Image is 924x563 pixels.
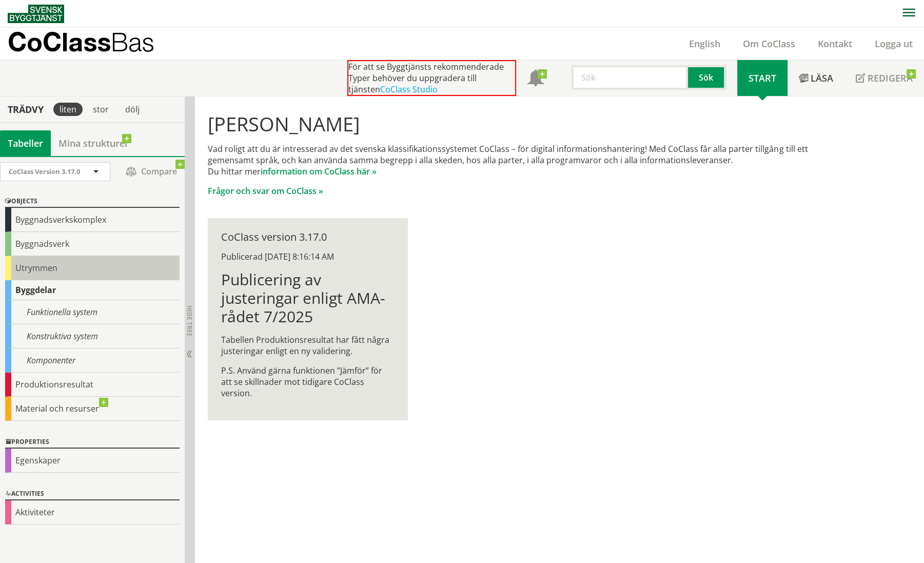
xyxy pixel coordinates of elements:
div: Aktiviteter [5,500,180,525]
img: Svensk Byggtjänst [8,5,64,23]
input: Sök [572,65,688,90]
a: Frågor och svar om CoClass » [208,185,323,197]
span: Hide tree [185,305,194,337]
a: Logga ut [863,37,924,50]
div: Publicerad [DATE] 8:16:14 AM [221,251,394,262]
a: Redigera [844,60,924,96]
span: Start [749,72,776,84]
a: CoClassBas [8,28,176,60]
div: Trädvy [2,104,49,115]
div: Material och resurser [5,397,180,421]
a: Läsa [788,60,844,96]
p: CoClass [8,36,154,48]
p: Tabellen Produktionsresultat har fått några justeringar enligt en ny validering. [221,334,394,357]
a: Kontakt [807,37,863,50]
h1: Publicering av justeringar enligt AMA-rådet 7/2025 [221,270,394,326]
div: stor [87,103,115,116]
span: Redigera [868,72,913,84]
p: P.S. Använd gärna funktionen ”Jämför” för att se skillnader mot tidigare CoClass version. [221,365,394,399]
button: Sök [688,65,726,90]
a: Start [737,60,788,96]
span: Compare [121,163,182,181]
div: Produktionsresultat [5,373,180,397]
div: dölj [119,103,146,116]
div: Komponenter [5,348,180,373]
a: English [678,37,732,50]
span: CoClass Version 3.17.0 [9,167,80,176]
div: Konstruktiva system [5,324,180,348]
a: Om CoClass [732,37,807,50]
div: Objects [5,196,180,208]
div: Byggnadsverkskomplex [5,208,180,232]
h1: [PERSON_NAME] [208,112,838,135]
a: CoClass Studio [380,84,438,95]
div: liten [53,103,83,116]
div: CoClass version 3.17.0 [221,231,394,243]
a: information om CoClass här » [261,166,377,177]
div: Byggdelar [5,280,180,300]
div: Funktionella system [5,300,180,324]
a: Mina strukturer [51,130,136,156]
div: För att se Byggtjänsts rekommenderade Typer behöver du uppgradera till tjänsten [347,60,516,96]
div: Byggnadsverk [5,232,180,256]
div: Egenskaper [5,449,180,473]
span: Bas [111,27,154,57]
div: Activities [5,488,180,500]
p: Vad roligt att du är intresserad av det svenska klassifikationssystemet CoClass – för digital inf... [208,143,838,177]
span: Läsa [811,72,833,84]
div: Properties [5,436,180,449]
div: Utrymmen [5,256,180,280]
span: Notifikationer [527,71,544,87]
